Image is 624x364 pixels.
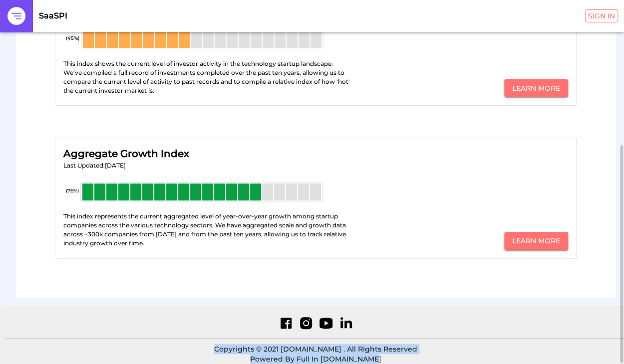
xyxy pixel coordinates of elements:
[63,161,568,170] p: Last Updated: [DATE]
[7,7,25,25] img: Menu Button
[66,187,79,194] span: (76%)
[63,146,568,161] p: Aggregate Growth Index
[63,59,351,95] p: This index shows the current level of investor activity in the technology startup landscape. We'v...
[81,29,323,49] div: Current Normalized Investor Activity Index
[588,10,615,22] span: Sign In
[504,232,568,250] button: Learn More
[80,182,323,202] div: Current Aggregated Startup Growth Index
[504,79,568,98] button: Learn More
[279,316,294,331] img: facebook.svg
[318,316,333,331] img: youtube.svg
[585,9,618,23] button: Sign In
[512,235,560,247] span: Learn More
[512,82,560,95] span: Learn More
[299,316,313,331] img: instagram.svg
[66,35,79,42] span: (45%)
[63,212,351,248] p: This index represents the current aggregated level of year-over-year growth among startup compani...
[338,316,353,331] img: linkedin.svg
[39,10,67,21] h5: SaaSPI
